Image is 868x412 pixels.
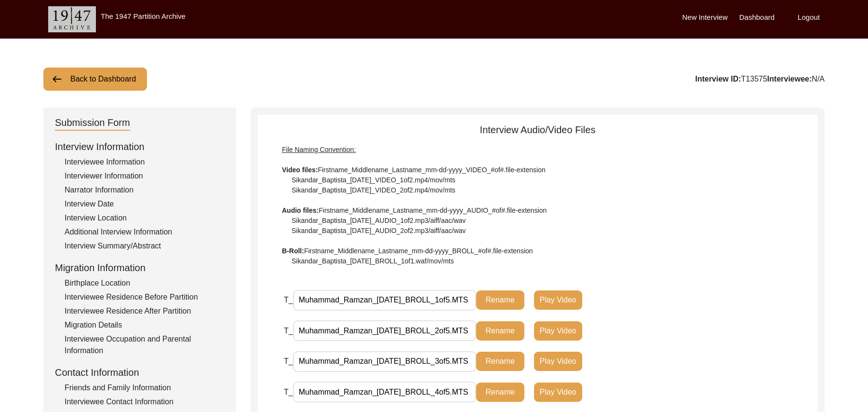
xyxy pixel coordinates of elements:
div: Narrator Information [65,184,225,196]
b: Interview ID: [695,75,741,83]
div: Birthplace Location [65,277,225,289]
button: Rename [476,290,524,310]
button: Play Video [534,290,582,310]
button: Play Video [534,383,582,402]
div: Interviewee Information [65,156,225,168]
div: Contact Information [55,365,225,380]
span: T_ [284,388,293,396]
label: The 1947 Partition Archive [101,12,186,20]
b: Video files: [282,166,318,174]
button: Play Video [534,352,582,371]
span: File Naming Convention: [282,146,356,153]
div: Submission Form [55,115,130,131]
label: Logout [798,12,820,23]
button: Back to Dashboard [43,68,147,91]
span: T_ [284,327,293,335]
img: header-logo.png [48,6,96,32]
b: Audio files: [282,206,319,214]
div: Friends and Family Information [65,382,225,394]
label: Dashboard [739,12,775,23]
div: Interviewee Residence After Partition [65,305,225,317]
button: Play Video [534,321,582,341]
button: Rename [476,321,524,341]
b: B-Roll: [282,247,304,255]
div: Interview Date [65,198,225,210]
span: T_ [284,357,293,365]
div: Interviewer Information [65,170,225,182]
div: Migration Information [55,261,225,275]
div: Interview Audio/Video Files [258,123,817,266]
label: New Interview [682,12,728,23]
div: Migration Details [65,319,225,331]
div: T13575 N/A [695,73,825,85]
b: Interviewee: [767,75,812,83]
span: T_ [284,296,293,304]
div: Interviewee Occupation and Parental Information [65,333,225,357]
div: Interview Summary/Abstract [65,240,225,252]
div: Interview Location [65,212,225,224]
div: Interviewee Residence Before Partition [65,291,225,303]
div: Interview Information [55,139,225,154]
img: arrow-left.png [51,73,63,85]
div: Interviewee Contact Information [65,396,225,408]
button: Rename [476,383,524,402]
div: Additional Interview Information [65,226,225,238]
button: Rename [476,352,524,371]
div: Firstname_Middlename_Lastname_mm-dd-yyyy_VIDEO_#of#.file-extension Sikandar_Baptista_[DATE]_VIDEO... [282,145,793,266]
